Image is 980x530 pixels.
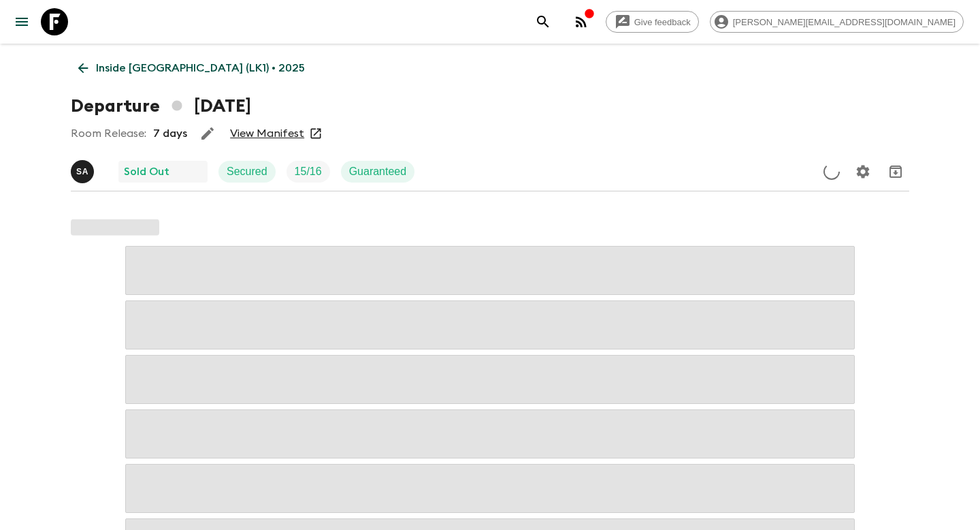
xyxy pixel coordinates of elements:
p: S A [76,166,88,177]
p: Room Release: [71,125,146,142]
h1: Departure [DATE] [71,93,251,120]
a: Give feedback [606,11,699,33]
button: menu [8,8,35,35]
span: Give feedback [627,17,698,27]
button: Update Price, Early Bird Discount and Costs [818,158,845,185]
div: Trip Fill [287,161,330,183]
button: Archive (Completed, Cancelled or Unsynced Departures only) [882,158,909,185]
p: 7 days [153,125,187,142]
button: SA [71,160,97,183]
a: View Manifest [230,127,304,140]
p: Guaranteed [349,163,407,180]
div: [PERSON_NAME][EMAIL_ADDRESS][DOMAIN_NAME] [710,11,964,33]
p: Inside [GEOGRAPHIC_DATA] (LK1) • 2025 [96,60,305,76]
p: Secured [227,163,267,180]
button: Settings [849,158,877,185]
p: Sold Out [124,163,169,180]
span: Suren Abeykoon [71,164,97,175]
p: 15 / 16 [295,163,322,180]
span: [PERSON_NAME][EMAIL_ADDRESS][DOMAIN_NAME] [725,17,963,27]
a: Inside [GEOGRAPHIC_DATA] (LK1) • 2025 [71,54,312,82]
button: search adventures [529,8,557,35]
div: Secured [218,161,276,183]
